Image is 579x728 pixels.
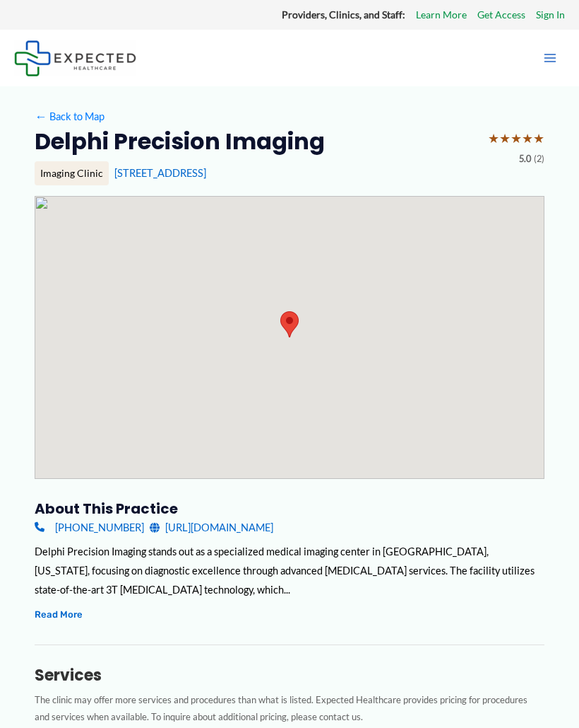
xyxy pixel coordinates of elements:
div: Imaging Clinic [35,161,109,185]
span: ← [35,110,47,123]
a: [PHONE_NUMBER] [35,518,144,537]
div: Delphi Precision Imaging stands out as a specialized medical imaging center in [GEOGRAPHIC_DATA],... [35,542,544,599]
span: ★ [522,127,533,151]
a: [STREET_ADDRESS] [114,167,206,179]
img: Expected Healthcare Logo - side, dark font, small [14,40,136,76]
a: Get Access [477,6,525,24]
a: Sign In [536,6,565,24]
button: Read More [35,606,83,623]
span: ★ [488,127,499,151]
button: Main menu toggle [535,43,565,73]
strong: Providers, Clinics, and Staff: [282,8,405,21]
p: The clinic may offer more services and procedures than what is listed. Expected Healthcare provid... [35,691,544,726]
h3: Services [35,666,544,686]
a: Learn More [416,6,467,24]
h3: About this practice [35,499,544,518]
span: ★ [511,127,522,151]
span: ★ [533,127,544,151]
a: [URL][DOMAIN_NAME] [150,518,273,537]
span: ★ [499,127,511,151]
span: (2) [534,151,544,168]
span: 5.0 [519,151,531,168]
a: ←Back to Map [35,107,105,126]
h2: Delphi Precision Imaging [35,127,325,156]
